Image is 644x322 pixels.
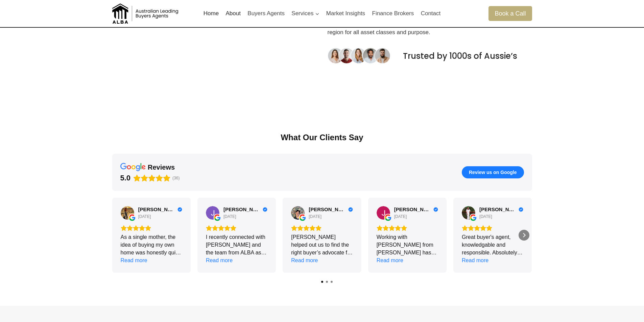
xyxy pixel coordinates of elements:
[309,206,353,213] a: Review by David Gloury
[519,207,523,212] div: Verified Customer
[288,5,323,22] button: Child menu of Services
[222,5,244,22] a: About
[469,169,517,175] span: Review us on Google
[377,256,403,264] div: Read more
[112,198,532,273] div: Carousel
[291,233,353,256] div: [PERSON_NAME] helped out us to find the right buyer’s advocate for our needs. We’ve since managed...
[223,206,267,213] a: Review by Janet S
[519,230,529,241] div: Next
[377,206,390,220] img: Joe Massoud
[462,206,475,220] a: View on Google
[323,5,369,22] a: Market Insights
[433,207,438,212] div: Verified Customer
[479,206,523,213] a: Review by Michelle Xin
[244,5,288,22] a: Buyers Agents
[115,230,126,241] div: Previous
[462,206,475,220] img: Michelle Xin
[206,233,267,256] div: I recently connected with [PERSON_NAME] and the team from ALBA as I was looking for a low cost hi...
[138,206,176,213] span: [PERSON_NAME]
[148,163,175,172] div: reviews
[377,225,438,231] div: Rating: 5.0 out of 5
[291,206,305,220] a: View on Google
[121,233,182,256] div: As a single mother, the idea of buying my own home was honestly quite daunting — there’s so much ...
[309,206,346,213] span: [PERSON_NAME]
[200,5,222,22] a: Home
[479,206,517,213] span: [PERSON_NAME]
[462,233,523,256] div: Great buyer's agent, knowledgable and responsible. Absolutely reliable and trustworthy, great adv...
[394,206,432,213] span: [PERSON_NAME]
[377,206,390,220] a: View on Google
[263,207,267,212] div: Verified Customer
[368,5,417,22] a: Finance Brokers
[206,206,219,220] img: Janet S
[172,176,180,180] span: (36)
[138,214,151,219] div: [DATE]
[120,173,171,183] div: Rating: 5.0 out of 5
[462,225,523,231] div: Rating: 5.0 out of 5
[462,256,488,264] div: Read more
[223,214,236,219] div: [DATE]
[206,206,219,220] a: View on Google
[291,225,353,231] div: Rating: 5.0 out of 5
[348,207,353,212] div: Verified Customer
[112,3,180,24] img: Australian Leading Buyers Agents
[206,256,233,264] div: Read more
[112,132,532,143] div: What Our Clients Say
[121,206,134,220] a: View on Google
[403,51,532,61] h3: Trusted by 1000s of Aussie’s
[120,173,131,183] div: 5.0
[291,256,318,264] div: Read more
[223,206,261,213] span: [PERSON_NAME]
[309,214,321,219] div: [DATE]
[121,225,182,231] div: Rating: 5.0 out of 5
[138,206,182,213] a: Review by Marie-Claire van Ark
[177,207,182,212] div: Verified Customer
[488,6,532,21] a: Book a Call
[121,206,134,220] img: Marie-Claire van Ark
[394,206,438,213] a: Review by Joe Massoud
[479,214,492,219] div: [DATE]
[200,5,444,22] nav: Primary Navigation
[121,256,147,264] div: Read more
[462,166,524,178] button: Review us on Google
[394,214,407,219] div: [DATE]
[291,206,305,220] img: David Gloury
[417,5,444,22] a: Contact
[206,225,267,231] div: Rating: 5.0 out of 5
[377,233,438,256] div: Working with [PERSON_NAME] from [PERSON_NAME] has always been a pleasure — his professionalism an...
